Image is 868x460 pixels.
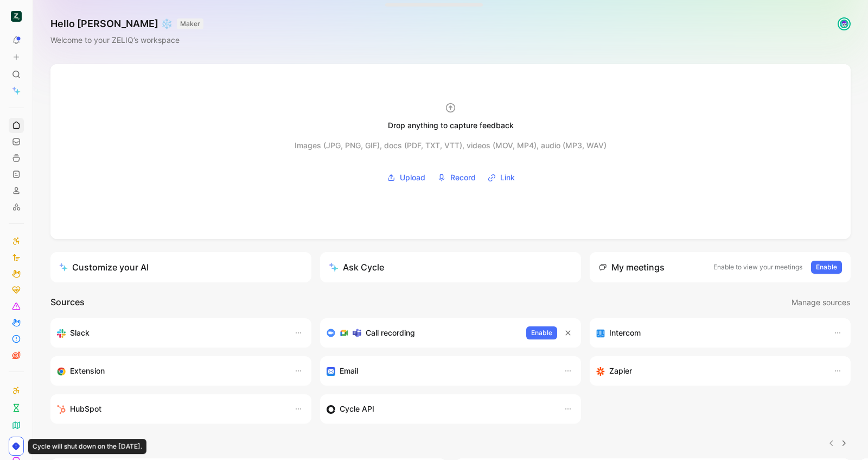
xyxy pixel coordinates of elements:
[50,17,203,30] h1: Hello [PERSON_NAME] ❄️
[596,364,822,377] div: Capture feedback from thousands of sources with Zapier (survey results, recordings, sheets, etc).
[366,326,415,339] h3: Call recording
[329,261,384,274] div: Ask Cycle
[295,139,607,152] div: Images (JPG, PNG, GIF), docs (PDF, TXT, VTT), videos (MOV, MP4), audio (MP3, WAV)
[59,261,149,274] div: Customize your AI
[28,439,146,454] div: Cycle will shut down on the [DATE].
[792,296,850,309] span: Manage sources
[327,402,553,415] div: Sync customers & send feedback from custom sources. Get inspired by our favorite use case
[340,402,374,415] h3: Cycle API
[598,261,665,274] div: My meetings
[839,18,850,29] img: avatar
[388,119,514,132] div: Drop anything to capture feedback
[609,326,641,339] h3: Intercom
[70,364,105,377] h3: Extension
[811,261,842,274] button: Enable
[526,326,557,339] button: Enable
[500,171,515,184] span: Link
[320,252,581,282] button: Ask Cycle
[791,295,851,310] button: Manage sources
[9,9,24,24] button: ZELIQ
[484,169,519,186] button: Link
[383,169,429,186] button: Upload
[70,326,90,339] h3: Slack
[450,171,476,184] span: Record
[596,326,822,339] div: Sync your customers, send feedback and get updates in Intercom
[50,34,203,47] div: Welcome to your ZELIQ’s workspace
[57,326,283,339] div: Sync your customers, send feedback and get updates in Slack
[816,262,837,273] span: Enable
[327,364,553,377] div: Forward emails to your feedback inbox
[713,262,802,273] p: Enable to view your meetings
[400,171,425,184] span: Upload
[57,364,283,377] div: Capture feedback from anywhere on the web
[340,364,358,377] h3: Email
[11,11,22,22] img: ZELIQ
[433,169,480,186] button: Record
[177,18,203,29] button: MAKER
[50,437,133,450] h2: What’s new in Cycle
[327,326,518,339] div: Record & transcribe meetings from Zoom, Meet & Teams.
[531,327,552,338] span: Enable
[70,402,101,415] h3: HubSpot
[50,295,85,310] h2: Sources
[609,364,632,377] h3: Zapier
[50,252,311,282] a: Customize your AI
